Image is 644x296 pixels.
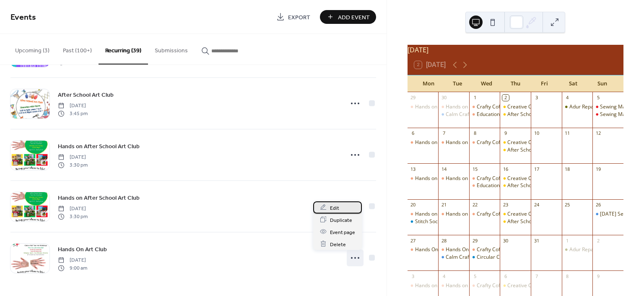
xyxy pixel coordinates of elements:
[99,34,148,64] button: Recurring (39)
[502,273,509,279] div: 6
[472,75,501,92] div: Wed
[410,130,416,136] div: 6
[441,237,447,244] div: 28
[477,282,529,289] div: Crafty Coffee Morning
[58,245,107,254] a: Hands On Art Club
[410,202,416,208] div: 20
[446,139,518,146] div: Hands on After School Art Club
[58,257,87,264] span: [DATE]
[564,130,571,136] div: 11
[595,202,601,208] div: 26
[595,166,601,172] div: 19
[408,103,439,111] div: Hands on After School Art Club
[446,211,518,218] div: Hands on After School Art Club
[469,103,500,111] div: Crafty Coffee Morning
[564,95,571,101] div: 4
[438,254,469,261] div: Calm Crafting Club
[415,218,443,225] div: Stitch Social
[477,111,600,118] div: Educational Transitions: Talks for Parents and Carers
[410,95,416,101] div: 29
[408,218,439,225] div: Stitch Social
[443,75,472,92] div: Tue
[477,103,529,111] div: Crafty Coffee Morning
[288,13,310,22] span: Export
[408,282,439,289] div: Hands on After School Art Club
[10,9,36,26] span: Events
[477,211,529,218] div: Crafty Coffee Morning
[477,182,600,189] div: Educational Transitions: Talks for Parents and Carers
[56,34,99,64] button: Past (100+)
[472,237,478,244] div: 29
[472,166,478,172] div: 15
[58,193,140,203] a: Hands on After School Art Club
[414,75,443,92] div: Mon
[441,95,447,101] div: 30
[564,202,571,208] div: 25
[446,111,490,118] div: Calm Crafting Club
[564,166,571,172] div: 18
[441,130,447,136] div: 7
[438,246,469,253] div: Hands On Art Club
[533,95,540,101] div: 3
[477,254,526,261] div: Circular Collage Club
[502,202,509,208] div: 23
[469,282,500,289] div: Crafty Coffee Morning
[415,211,487,218] div: Hands on After School Art Club
[562,103,593,111] div: Adur Repair Cafe
[58,90,114,100] a: After School Art Club
[441,273,447,279] div: 4
[58,194,140,203] span: Hands on After School Art Club
[408,45,623,55] div: [DATE]
[58,91,114,100] span: After School Art Club
[595,130,601,136] div: 12
[320,10,376,24] button: Add Event
[438,139,469,146] div: Hands on After School Art Club
[330,228,355,237] span: Event page
[469,211,500,218] div: Crafty Coffee Morning
[408,246,439,253] div: Hands On Art Club
[564,273,571,279] div: 8
[58,161,88,169] span: 3:30 pm
[415,139,487,146] div: Hands on After School Art Club
[58,154,88,161] span: [DATE]
[441,166,447,172] div: 14
[500,182,531,189] div: After School Art Club
[58,110,88,117] span: 3:45 pm
[592,111,623,118] div: Sewing Machine Basics
[469,254,500,261] div: Circular Collage Club
[441,202,447,208] div: 21
[500,103,531,111] div: Creative Cow
[507,175,538,182] div: Creative Cow
[533,166,540,172] div: 17
[438,282,469,289] div: Hands on After School Art Club
[472,202,478,208] div: 22
[446,246,489,253] div: Hands On Art Club
[330,216,352,224] span: Duplicate
[533,273,540,279] div: 7
[469,182,500,189] div: Educational Transitions: Talks for Parents and Carers
[58,245,107,254] span: Hands On Art Club
[415,246,458,253] div: Hands On Art Club
[58,205,88,213] span: [DATE]
[569,103,609,111] div: Adur Repair Cafe
[330,240,346,249] span: Delete
[507,111,556,118] div: After School Art Club
[472,130,478,136] div: 8
[559,75,588,92] div: Sat
[438,111,469,118] div: Calm Crafting Club
[446,103,518,111] div: Hands on After School Art Club
[533,130,540,136] div: 10
[507,218,556,225] div: After School Art Club
[469,111,500,118] div: Educational Transitions: Talks for Parents and Carers
[270,10,317,24] a: Export
[446,254,490,261] div: Calm Crafting Club
[415,282,487,289] div: Hands on After School Art Club
[477,246,529,253] div: Crafty Coffee Morning
[533,202,540,208] div: 24
[469,175,500,182] div: Crafty Coffee Morning
[8,34,56,64] button: Upcoming (3)
[58,142,140,151] span: Hands on After School Art Club
[477,139,529,146] div: Crafty Coffee Morning
[564,237,571,244] div: 1
[410,273,416,279] div: 3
